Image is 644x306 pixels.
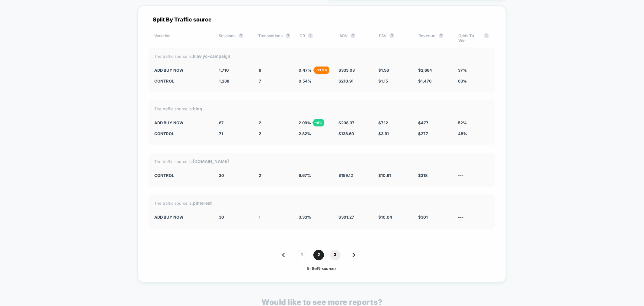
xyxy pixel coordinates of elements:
span: $ 333.03 [338,68,355,73]
span: 2.82 % [299,131,311,136]
div: CR [300,33,330,43]
span: $ 138.69 [338,131,354,136]
span: 2 [259,120,261,125]
button: ? [439,33,444,38]
button: ? [351,33,355,38]
div: Sessions [219,33,249,43]
div: 48% [458,131,489,136]
span: $ 1.56 [378,68,389,73]
span: $ 10.61 [378,173,391,178]
span: $ 238.37 [338,120,354,125]
span: 7 [259,79,261,83]
span: 1,710 [219,68,229,73]
div: CONTROL [155,79,210,83]
button: ? [484,33,489,38]
div: 37% [458,68,489,73]
div: The traffic source is: [155,200,489,206]
img: pagination back [282,253,285,257]
div: Add BUY NOW [155,120,210,125]
strong: klaviyo-campaign [193,54,231,59]
strong: [DOMAIN_NAME] [193,159,229,164]
div: Revenue [419,33,449,43]
span: 3 [330,250,341,260]
span: $ 10.04 [378,215,392,220]
span: $ 318 [418,173,428,178]
strong: pinterest [193,200,212,206]
button: ? [239,33,243,38]
div: Add BUY NOW [155,68,210,73]
div: Odds To Win [458,33,489,43]
div: --- [458,215,489,220]
span: $ 1,476 [418,79,431,83]
div: --- [458,173,489,178]
div: The traffic source is: [155,54,489,59]
span: 67 [219,120,224,125]
div: Add BUY NOW [155,215,210,220]
span: $ 1.15 [378,79,388,83]
span: 3.33 % [299,215,311,220]
div: Variation [155,33,210,43]
span: 1 [297,250,307,260]
span: $ 301 [418,215,428,220]
div: - 13.9 % [314,67,329,74]
span: $ 277 [418,131,428,136]
div: 52% [458,120,489,125]
img: pagination forward [353,253,355,257]
div: PSV [379,33,409,43]
span: $ 159.12 [338,173,353,178]
span: 2.99 % [299,120,311,125]
div: The traffic source is: [155,159,489,164]
span: $ 477 [418,120,428,125]
span: 30 [219,215,224,220]
span: 6.67 % [299,173,311,178]
span: 30 [219,173,224,178]
span: $ 3.91 [378,131,389,136]
button: ? [308,33,313,38]
span: 71 [219,131,223,136]
button: ? [286,33,290,38]
span: 2 [313,250,324,260]
div: CONTROL [155,131,210,136]
span: 1 [259,215,261,220]
span: 0.54 % [299,79,312,83]
span: 0.47 % [299,68,312,73]
div: AOV [339,33,370,43]
span: 2 [259,131,261,136]
div: 5 - 8 of 9 sources [149,266,495,272]
div: + 6 % [313,119,324,126]
div: 63% [458,79,489,83]
span: $ 7.12 [378,120,388,125]
span: $ 210.91 [338,79,354,83]
span: $ 301.27 [338,215,354,220]
span: 8 [259,68,261,73]
div: The traffic source is: [155,106,489,111]
button: ? [389,33,394,38]
span: 2 [259,173,261,178]
div: Transactions [258,33,290,43]
span: 1,288 [219,79,229,83]
div: Split By Traffic source [149,16,495,23]
strong: bing [193,106,203,111]
div: CONTROL [155,173,210,178]
span: $ 2,664 [418,68,432,73]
